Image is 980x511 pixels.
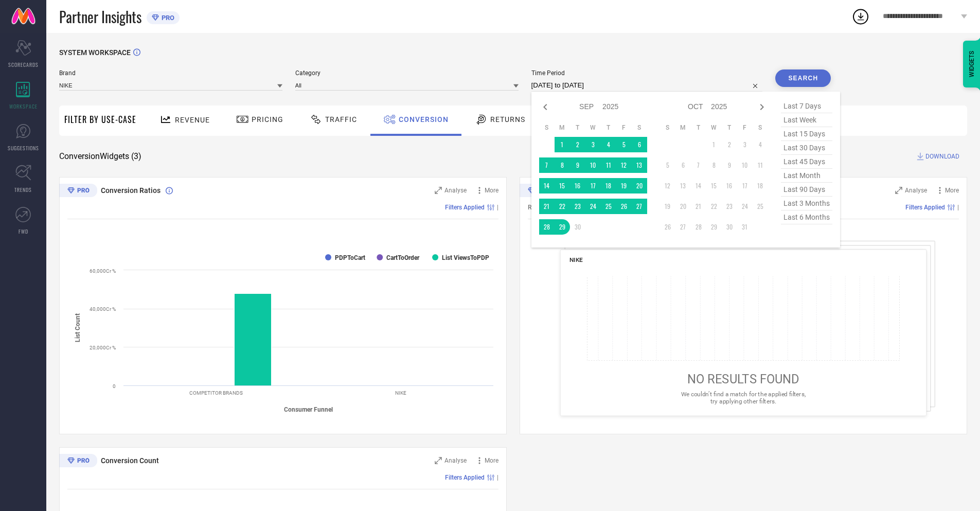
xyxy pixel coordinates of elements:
td: Wed Sep 24 2025 [585,199,601,214]
td: Fri Sep 19 2025 [616,178,632,193]
td: Wed Oct 01 2025 [706,137,722,152]
text: 40,000Cr % [90,306,116,312]
tspan: List Count [74,313,81,342]
td: Tue Sep 09 2025 [570,157,585,173]
span: SYSTEM WORKSPACE [59,48,131,57]
td: Tue Oct 14 2025 [691,178,706,193]
td: Mon Oct 06 2025 [675,157,691,173]
td: Sat Oct 04 2025 [753,137,768,152]
input: Select time period [531,79,763,92]
td: Tue Sep 23 2025 [570,199,585,214]
td: Thu Oct 02 2025 [722,137,737,152]
td: Sun Sep 28 2025 [539,219,555,235]
th: Wednesday [706,124,722,132]
text: 20,000Cr % [90,345,116,350]
span: Filter By Use-Case [64,113,136,126]
td: Tue Oct 21 2025 [691,199,706,214]
span: Time Period [531,69,763,77]
td: Sun Oct 26 2025 [660,219,675,235]
td: Sun Sep 07 2025 [539,157,555,173]
span: We couldn’t find a match for the applied filters, try applying other filters. [681,391,806,404]
text: PDPToCart [335,254,365,261]
td: Fri Oct 10 2025 [737,157,753,173]
td: Mon Oct 13 2025 [675,178,691,193]
span: Conversion [399,115,449,124]
text: NIKE [395,390,406,396]
text: 60,000Cr % [90,268,116,274]
td: Sun Oct 12 2025 [660,178,675,193]
th: Sunday [539,124,555,132]
td: Sat Sep 06 2025 [632,137,647,152]
td: Sun Oct 19 2025 [660,199,675,214]
span: Analyse [444,187,467,194]
span: Traffic [325,115,357,124]
th: Saturday [753,124,768,132]
td: Sat Sep 20 2025 [632,178,647,193]
td: Tue Oct 28 2025 [691,219,706,235]
td: Tue Sep 16 2025 [570,178,585,193]
span: Returns [490,115,525,124]
div: Next month [756,101,768,113]
span: DOWNLOAD [925,151,959,162]
svg: Zoom [435,187,442,194]
span: Partner Insights [59,6,141,27]
span: | [957,204,959,211]
span: Conversion Count [101,456,159,465]
span: Brand [59,69,282,77]
span: last month [781,169,832,183]
span: last 30 days [781,141,832,155]
span: | [497,474,498,481]
td: Mon Oct 27 2025 [675,219,691,235]
text: CartToOrder [386,254,420,261]
td: Wed Oct 29 2025 [706,219,722,235]
td: Thu Sep 18 2025 [601,178,616,193]
button: Search [775,69,831,87]
td: Fri Sep 12 2025 [616,157,632,173]
text: 0 [113,383,116,389]
td: Sat Oct 18 2025 [753,178,768,193]
td: Sat Sep 13 2025 [632,157,647,173]
td: Thu Oct 23 2025 [722,199,737,214]
span: Revenue (% share) [528,204,578,211]
span: last week [781,113,832,127]
td: Mon Sep 29 2025 [555,219,570,235]
td: Wed Sep 17 2025 [585,178,601,193]
span: SUGGESTIONS [8,144,39,152]
span: FWD [19,227,28,235]
th: Thursday [722,124,737,132]
th: Wednesday [585,124,601,132]
span: More [485,187,498,194]
span: Conversion Widgets ( 3 ) [59,151,141,162]
tspan: Consumer Funnel [284,406,333,413]
td: Mon Sep 08 2025 [555,157,570,173]
span: last 7 days [781,99,832,113]
span: More [945,187,959,194]
th: Monday [675,124,691,132]
svg: Zoom [435,457,442,464]
span: last 45 days [781,155,832,169]
td: Thu Oct 16 2025 [722,178,737,193]
span: TRENDS [14,186,32,193]
td: Tue Sep 02 2025 [570,137,585,152]
th: Monday [555,124,570,132]
th: Friday [616,124,632,132]
span: Analyse [444,457,467,464]
td: Fri Oct 24 2025 [737,199,753,214]
td: Wed Oct 08 2025 [706,157,722,173]
span: last 15 days [781,127,832,141]
span: Pricing [252,115,283,124]
th: Tuesday [570,124,585,132]
td: Mon Sep 01 2025 [555,137,570,152]
td: Thu Sep 11 2025 [601,157,616,173]
span: More [485,457,498,464]
td: Fri Sep 05 2025 [616,137,632,152]
td: Tue Oct 07 2025 [691,157,706,173]
td: Sat Oct 25 2025 [753,199,768,214]
td: Wed Oct 15 2025 [706,178,722,193]
span: NO RESULTS FOUND [687,372,799,386]
th: Friday [737,124,753,132]
td: Fri Oct 31 2025 [737,219,753,235]
div: Premium [59,184,97,199]
td: Fri Oct 17 2025 [737,178,753,193]
span: Filters Applied [445,474,485,481]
